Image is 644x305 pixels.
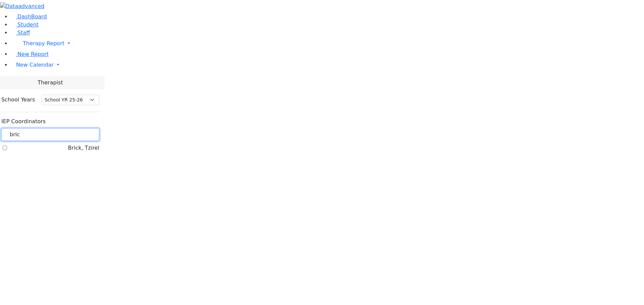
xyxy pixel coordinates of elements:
[38,79,63,87] span: Therapist
[17,51,49,57] span: New Report
[11,13,47,20] a: DashBoard
[16,62,54,68] span: New Calendar
[1,96,35,104] label: School Years
[17,29,30,36] span: Staff
[23,40,64,47] span: Therapy Report
[1,118,46,126] label: IEP Coordinators
[68,144,99,152] label: Brick, Tzirel
[11,29,30,36] a: Staff
[11,51,49,57] a: New Report
[11,21,39,28] a: Student
[1,128,99,141] input: Search
[17,21,39,28] span: Student
[17,13,47,20] span: DashBoard
[11,37,644,50] a: Therapy Report
[11,58,644,72] a: New Calendar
